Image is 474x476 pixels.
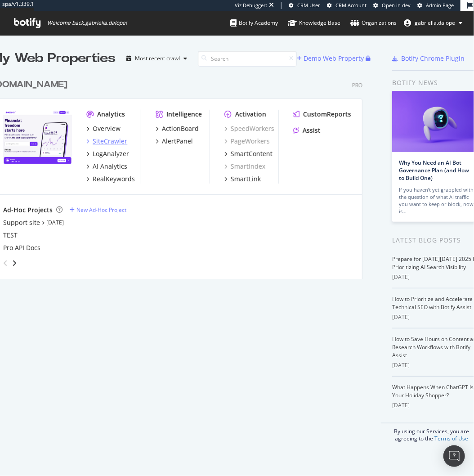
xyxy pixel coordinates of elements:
a: SmartContent [224,149,273,158]
span: CRM Account [335,2,367,9]
span: Open in dev [382,2,411,9]
a: Organizations [350,11,397,35]
div: Assist [303,126,321,135]
div: AlertPanel [162,137,193,146]
a: CRM Account [327,2,367,9]
a: RealKeywords [86,175,135,184]
div: Demo Web Property [304,54,364,63]
span: CRM User [297,2,320,9]
a: AI Analytics [86,162,127,171]
div: Intelligence [166,110,202,119]
div: CustomReports [303,110,351,119]
div: Ad-Hoc Projects [3,206,53,215]
a: Why You Need an AI Bot Governance Plan (and How to Build One) [399,159,469,182]
button: Demo Web Property [297,51,366,66]
div: Most recent crawl [135,56,180,61]
img: kraken.com [3,110,72,165]
a: Terms of Use [434,435,468,442]
div: Botify Academy [230,18,278,27]
div: Analytics [97,110,125,119]
input: Search [198,51,297,67]
div: Botify Chrome Plugin [401,54,465,63]
a: TEST [3,231,18,240]
div: AI Analytics [93,162,127,171]
div: SmartLink [231,175,261,184]
button: Most recent crawl [123,51,191,66]
a: Admin Page [417,2,454,9]
a: Botify Academy [230,11,278,35]
a: What Happens When ChatGPT Is Your Holiday Shopper? [392,383,474,399]
div: Viz Debugger: [235,2,267,9]
div: New Ad-Hoc Project [76,206,126,214]
div: SmartContent [231,149,273,158]
span: Admin Page [426,2,454,9]
a: PageWorkers [224,137,270,146]
div: SiteCrawler [93,137,127,146]
a: Demo Web Property [297,54,366,62]
a: [DATE] [46,219,64,226]
a: LogAnalyzer [86,149,129,158]
a: How to Prioritize and Accelerate Technical SEO with Botify Assist [392,295,473,311]
div: RealKeywords [93,175,135,184]
a: AlertPanel [156,137,193,146]
a: Open in dev [373,2,411,9]
a: Pro API Docs [3,243,40,252]
div: Overview [93,124,121,133]
div: ActionBoard [162,124,199,133]
a: New Ad-Hoc Project [70,206,126,214]
a: Knowledge Base [288,11,340,35]
div: Knowledge Base [288,18,340,27]
div: Pro [352,81,362,89]
div: Open Intercom Messenger [443,445,465,467]
a: Assist [293,126,321,135]
a: CRM User [289,2,320,9]
span: Welcome back, gabriella.dalope ! [47,19,127,27]
a: Support site [3,218,40,227]
a: SmartLink [224,175,261,184]
div: LogAnalyzer [93,149,129,158]
a: Botify Chrome Plugin [392,54,465,63]
button: gabriella.dalope [397,16,470,30]
div: angle-right [11,259,18,268]
a: CustomReports [293,110,351,119]
a: SiteCrawler [86,137,127,146]
a: SpeedWorkers [224,124,274,133]
span: gabriella.dalope [415,19,455,27]
div: Activation [235,110,266,119]
a: SmartIndex [224,162,265,171]
div: Organizations [350,18,397,27]
a: ActionBoard [156,124,199,133]
a: Overview [86,124,121,133]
